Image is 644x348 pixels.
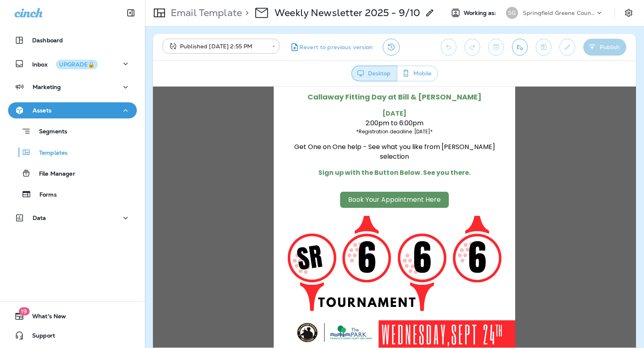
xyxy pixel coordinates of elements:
[275,7,420,19] p: Weekly Newsletter 2025 - 9/10
[59,62,95,67] div: UPGRADE🔒
[141,56,342,75] span: Get One on One help - See what you like from [PERSON_NAME] selection
[33,84,61,90] p: Marketing
[33,107,52,114] p: Assets
[8,79,137,95] button: Marketing
[31,128,67,136] p: Segments
[213,32,270,41] span: 2:00pm to 6:00pm
[168,42,266,50] div: Published [DATE] 2:55 PM
[523,10,595,16] p: Springfield Greene County Parks and Golf
[8,165,137,182] button: File Manager
[383,39,400,56] button: View Changelog
[351,66,397,81] button: Desktop
[32,37,63,43] p: Dashboard
[31,149,68,157] p: Templates
[121,129,362,265] img: BPS---2025-Sr-6-6-6---blog.png
[8,102,137,118] button: Assets
[464,10,498,17] span: Working as:
[299,43,373,51] span: Revert to previous version
[229,22,254,31] span: [DATE]
[24,332,55,342] span: Support
[56,60,98,69] button: UPGRADE🔒
[512,39,528,56] button: Send test email
[155,5,328,15] span: Callaway Fitting Day at Bill & [PERSON_NAME]
[8,144,137,161] button: Templates
[33,215,46,221] p: Data
[165,81,318,91] span: Sign up with the Button Below. See you there.
[203,41,280,48] span: *Registration deadline: [DATE]*
[8,210,137,226] button: Data
[8,56,137,72] button: InboxUPGRADE🔒
[31,170,75,178] p: File Manager
[8,32,137,48] button: Dashboard
[120,5,142,21] button: Collapse Sidebar
[8,186,137,203] button: Forms
[19,307,29,315] span: 19
[32,60,98,68] p: Inbox
[8,308,137,324] button: 19What's New
[506,7,518,19] div: SG
[8,327,137,344] button: Support
[31,191,57,199] p: Forms
[24,313,66,323] span: What's New
[187,105,296,121] a: Book Your Appointment Here
[195,108,288,118] span: Book Your Appointment Here
[167,7,242,19] p: Email Template
[8,122,137,140] button: Segments
[621,6,636,20] button: Settings
[242,7,249,19] p: >
[397,66,438,81] button: Mobile
[286,39,376,56] button: Revert to previous version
